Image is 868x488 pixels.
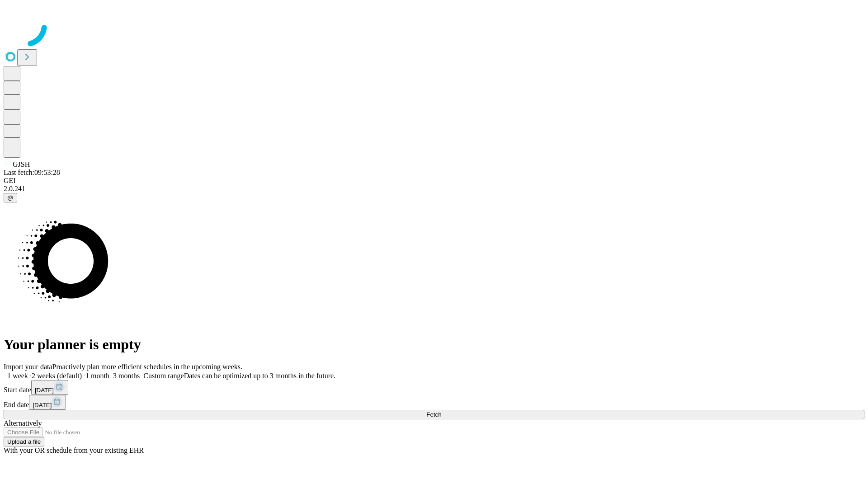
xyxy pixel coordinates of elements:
[426,411,441,418] span: Fetch
[4,395,864,410] div: End date
[4,410,864,419] button: Fetch
[4,169,60,176] span: Last fetch: 09:53:28
[85,372,109,380] span: 1 month
[184,372,335,380] span: Dates can be optimized up to 3 months in the future.
[32,372,82,380] span: 2 weeks (default)
[13,160,30,168] span: GJSH
[4,177,864,185] div: GEI
[4,185,864,193] div: 2.0.241
[35,387,54,394] span: [DATE]
[143,372,184,380] span: Custom range
[31,380,68,395] button: [DATE]
[29,395,66,410] button: [DATE]
[52,363,242,371] span: Proactively plan more efficient schedules in the upcoming weeks.
[4,336,864,353] h1: Your planner is empty
[33,402,52,408] span: [DATE]
[4,363,52,371] span: Import your data
[7,372,28,380] span: 1 week
[4,193,17,202] button: @
[4,446,144,454] span: With your OR schedule from your existing EHR
[113,372,140,380] span: 3 months
[7,194,14,201] span: @
[4,380,864,395] div: Start date
[4,437,44,446] button: Upload a file
[4,419,42,427] span: Alternatively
